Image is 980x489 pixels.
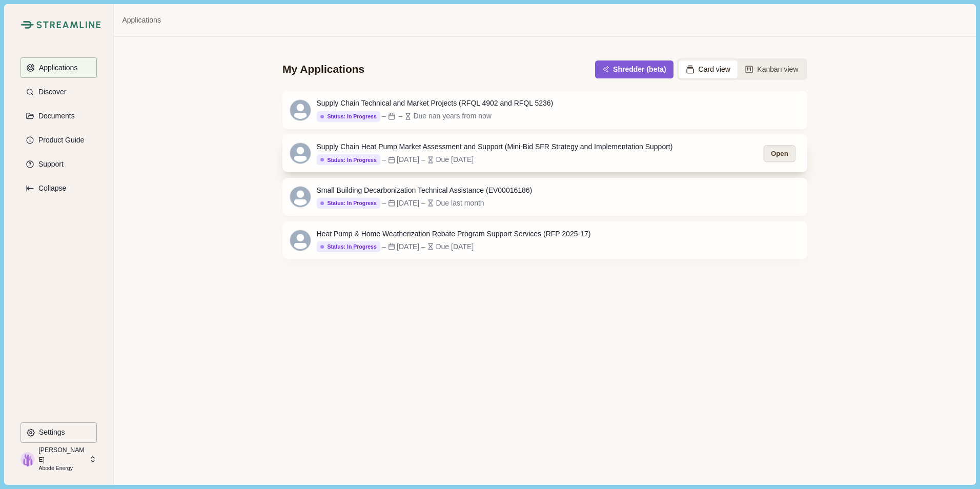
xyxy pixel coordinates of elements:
a: Supply Chain Heat Pump Market Assessment and Support (Mini-Bid SFR Strategy and Implementation Su... [282,134,807,172]
div: Status: In Progress [320,113,377,120]
a: Small Building Decarbonization Technical Assistance (EV00016186)Status: In Progress–[DATE]–Due la... [282,178,807,216]
div: – [382,198,386,209]
div: [DATE] [397,198,419,209]
button: Discover [21,81,97,102]
img: Streamline Climate Logo [36,21,101,29]
button: Applications [21,57,97,78]
div: – [382,154,386,165]
div: Due nan years from now [413,111,492,121]
button: Status: In Progress [317,111,380,122]
div: Due [DATE] [436,241,474,252]
svg: avatar [290,143,311,164]
div: [DATE] [397,154,419,165]
p: Settings [35,428,65,437]
p: Documents [35,112,75,120]
div: Due last month [436,198,484,209]
div: – [421,241,425,252]
div: – [382,241,386,252]
div: Status: In Progress [320,243,377,250]
div: Heat Pump & Home Weatherization Rebate Program Support Services (RFP 2025-17) [317,229,591,239]
a: Heat Pump & Home Weatherization Rebate Program Support Services (RFP 2025-17)Status: In Progress–... [282,221,807,259]
div: My Applications [282,62,364,76]
div: – [421,198,425,209]
div: – [421,154,425,165]
svg: avatar [290,187,311,207]
button: Status: In Progress [317,198,380,209]
a: Streamline Climate LogoStreamline Climate Logo [21,21,97,29]
svg: avatar [290,230,311,251]
svg: avatar [290,100,311,120]
img: profile picture [21,452,35,466]
p: Support [35,160,64,169]
div: Supply Chain Heat Pump Market Assessment and Support (Mini-Bid SFR Strategy and Implementation Su... [317,141,673,152]
img: Streamline Climate Logo [21,21,33,29]
a: Supply Chain Technical and Market Projects (RFQL 4902 and RFQL 5236)Status: In Progress––Due nan ... [282,91,807,129]
p: Product Guide [35,136,85,145]
a: Settings [21,422,97,446]
p: Abode Energy [38,464,86,473]
div: [DATE] [397,241,419,252]
button: Card view [679,60,738,78]
button: Documents [21,106,97,126]
div: Status: In Progress [320,200,377,207]
button: Status: In Progress [317,154,380,165]
div: – [382,111,386,121]
button: Kanban view [738,60,806,78]
button: Expand [21,178,97,198]
a: Applications [122,15,161,26]
p: [PERSON_NAME] [38,445,86,464]
div: Due [DATE] [436,154,474,165]
button: Product Guide [21,130,97,150]
div: Status: In Progress [320,157,377,164]
button: Open [764,145,795,162]
button: Support [21,154,97,174]
button: Shredder (beta) [595,60,673,78]
div: – [399,111,403,121]
div: Supply Chain Technical and Market Projects (RFQL 4902 and RFQL 5236) [317,98,554,109]
div: Small Building Decarbonization Technical Assistance (EV00016186) [317,185,533,196]
p: Collapse [35,184,66,193]
p: Applications [35,64,78,72]
button: Status: In Progress [317,241,380,252]
button: Settings [21,422,97,443]
p: Discover [35,88,66,96]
